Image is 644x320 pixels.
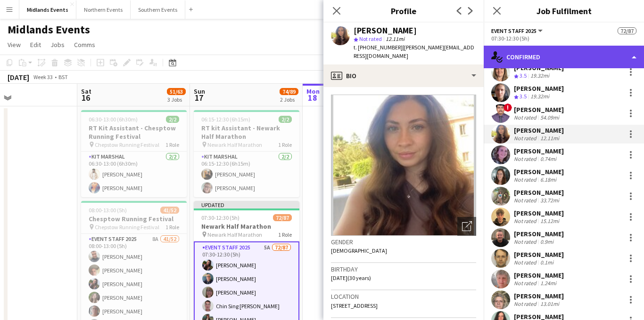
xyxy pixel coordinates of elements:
h3: Newark Half Marathon [194,222,299,231]
div: [PERSON_NAME] [514,105,564,114]
div: Not rated [514,135,538,142]
div: 3 Jobs [167,96,185,103]
app-card-role: Kit Marshal2/206:15-12:30 (6h15m)[PERSON_NAME][PERSON_NAME] [194,152,299,197]
a: Jobs [47,39,68,51]
span: Chepstow Running Festival [95,141,159,148]
div: 54.09mi [538,114,561,121]
span: 1 Role [165,141,179,148]
img: Crew avatar or photo [331,95,476,236]
span: 2/2 [166,116,179,123]
span: [STREET_ADDRESS] [331,302,378,309]
span: Edit [30,40,41,49]
div: Not rated [514,217,538,224]
span: Week 33 [31,73,55,80]
span: Not rated [359,35,382,42]
span: 41/52 [160,207,179,214]
span: [DATE] (30 years) [331,274,371,281]
div: 19.32mi [528,93,551,101]
h3: Location [331,292,476,301]
h3: Profile [323,5,484,17]
div: [PERSON_NAME] [514,271,564,280]
span: 08:00-13:00 (5h) [89,207,127,214]
div: Not rated [514,280,538,287]
button: Southern Events [131,0,185,19]
span: Mon [306,87,320,96]
span: 1 Role [278,141,292,148]
span: Newark Half Marathon [207,141,262,148]
button: Northern Events [76,0,131,19]
span: Event Staff 2025 [491,27,537,34]
div: 13.01mi [538,300,561,307]
div: Not rated [514,197,538,204]
span: [DEMOGRAPHIC_DATA] [331,247,387,254]
div: Not rated [514,114,538,121]
a: View [4,39,25,51]
div: 0.1mi [538,259,555,266]
div: Not rated [514,259,538,266]
span: 72/87 [273,214,292,221]
div: [PERSON_NAME] [514,147,564,155]
a: Edit [26,39,45,51]
div: [PERSON_NAME] [514,84,564,93]
span: 06:15-12:30 (6h15m) [201,116,250,123]
span: 1 Role [278,231,292,238]
div: Not rated [514,176,538,183]
span: ! [504,104,512,112]
div: Bio [323,64,484,87]
div: 0.9mi [538,238,555,245]
span: 17 [192,92,205,103]
div: 15.12mi [538,217,561,224]
span: 3.5 [520,72,527,79]
div: [DATE] [8,72,29,82]
div: Confirmed [484,46,644,68]
span: Sat [81,87,91,96]
div: Open photos pop-in [457,217,476,236]
div: [PERSON_NAME] [514,168,564,176]
app-card-role: Kit Marshal2/206:30-13:00 (6h30m)[PERSON_NAME][PERSON_NAME] [81,152,187,197]
div: [PERSON_NAME] [514,64,564,72]
div: Not rated [514,300,538,307]
div: [PERSON_NAME] [354,26,417,35]
app-job-card: 06:15-12:30 (6h15m)2/2RT kit Assistant - Newark Half Marathon Newark Half Marathon1 RoleKit Marsh... [194,110,299,197]
div: [PERSON_NAME] [514,230,564,238]
button: Event Staff 2025 [491,27,544,34]
div: [PERSON_NAME] [514,250,564,259]
div: [PERSON_NAME] [514,292,564,300]
div: 19.32mi [528,72,551,80]
span: 07:30-12:30 (5h) [201,214,239,221]
h3: Chesptow Running Festival [81,215,187,223]
div: 0.74mi [538,155,558,162]
div: [PERSON_NAME] [514,126,564,135]
a: Comms [70,39,99,51]
span: 74/89 [280,88,298,95]
span: Chepstow Running Festival [95,224,159,231]
span: Comms [74,40,95,49]
app-job-card: 06:30-13:00 (6h30m)2/2RT Kit Assistant - Chesptow Running Festival Chepstow Running Festival1 Rol... [81,110,187,197]
span: 16 [80,92,91,103]
span: Newark Half Marathon [207,231,262,238]
div: 07:30-12:30 (5h) [491,35,636,42]
h3: Gender [331,238,476,246]
span: 72/87 [618,27,636,34]
span: Sun [194,87,205,96]
span: t. [PHONE_NUMBER] [354,44,403,51]
span: 3.5 [520,93,527,100]
div: Not rated [514,238,538,245]
h3: Job Fulfilment [484,5,644,17]
h3: Birthday [331,265,476,273]
h3: RT kit Assistant - Newark Half Marathon [194,124,299,141]
span: 2/2 [279,116,292,123]
span: 12.11mi [384,35,406,42]
h1: Midlands Events [8,23,90,37]
span: 06:30-13:00 (6h30m) [89,116,138,123]
div: Not rated [514,155,538,162]
div: 12.11mi [538,135,561,142]
button: Midlands Events [19,0,76,19]
span: Jobs [50,40,65,49]
div: [PERSON_NAME] [514,188,564,197]
div: BST [58,73,68,80]
div: [PERSON_NAME] [514,209,564,217]
h3: RT Kit Assistant - Chesptow Running Festival [81,124,187,141]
